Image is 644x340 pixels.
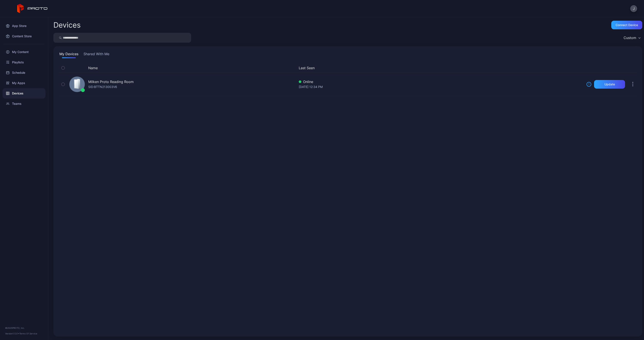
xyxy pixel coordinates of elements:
[88,79,134,84] div: Milken Proto Reading Room
[629,65,637,71] div: Options
[299,79,583,84] div: Online
[3,57,45,67] a: Playlists
[616,23,638,27] div: Connect device
[604,83,615,86] div: Update
[299,84,583,89] div: [DATE] 12:34 PM
[3,99,45,109] a: Teams
[594,80,625,89] button: Update
[88,84,117,89] div: SID: BTTN213003V6
[3,47,45,57] a: My Content
[3,31,45,41] a: Content Store
[3,78,45,88] a: My Apps
[59,51,79,58] button: My Devices
[621,33,642,43] button: Custom
[3,21,45,31] a: App Store
[630,5,637,12] button: J
[88,65,98,71] button: Name
[299,65,581,71] button: Last Seen
[19,332,37,335] a: Terms Of Service
[83,51,110,58] button: Shared With Me
[3,67,45,78] a: Schedule
[5,332,19,335] span: Version 1.13.1 •
[585,65,623,71] div: Update Device
[3,88,45,99] a: Devices
[5,326,43,330] div: © 2025 PROTO, Inc.
[611,21,642,29] button: Connect device
[624,36,636,40] div: Custom
[53,21,81,29] h2: Devices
